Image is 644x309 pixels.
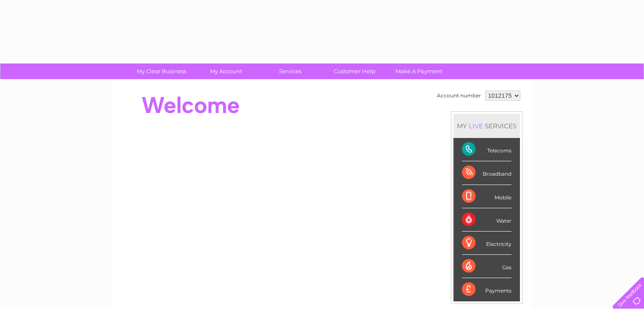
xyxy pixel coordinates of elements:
[462,161,511,185] div: Broadband
[462,278,511,301] div: Payments
[453,114,520,138] div: MY SERVICES
[384,63,454,79] a: Make A Payment
[255,63,325,79] a: Services
[462,255,511,278] div: Gas
[320,63,390,79] a: Customer Help
[462,232,511,255] div: Electricity
[127,63,196,79] a: My Clear Business
[435,88,483,103] td: Account number
[462,138,511,161] div: Telecoms
[462,208,511,232] div: Water
[191,63,261,79] a: My Account
[462,185,511,208] div: Mobile
[467,122,485,130] div: LIVE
